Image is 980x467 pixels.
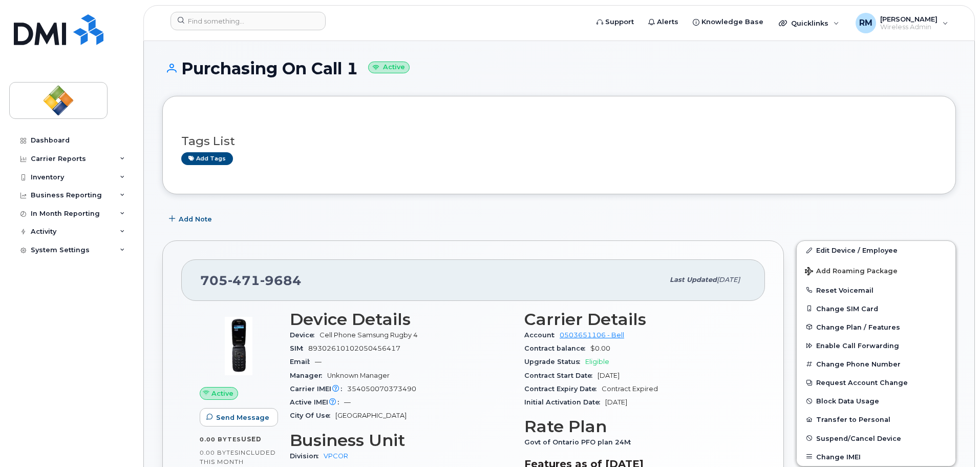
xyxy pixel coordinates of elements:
span: Email [290,358,315,366]
span: 0.00 Bytes [200,449,239,456]
small: Active [368,62,410,73]
span: Eligible [585,358,609,366]
span: — [344,398,351,406]
span: Contract Start Date [524,372,598,379]
span: City Of Use [290,412,335,419]
span: Contract balance [524,344,590,352]
span: Change Plan / Features [816,323,900,331]
h3: Tags List [181,135,937,148]
span: Contract Expiry Date [524,385,602,393]
span: included this month [200,449,276,465]
span: Division [290,452,324,460]
button: Reset Voicemail [797,281,955,299]
span: Active [211,389,233,398]
span: $0.00 [590,344,610,352]
span: Active IMEI [290,398,344,406]
span: Add Note [179,214,212,224]
h3: Device Details [290,310,512,329]
span: — [315,358,322,366]
span: Upgrade Status [524,358,585,366]
h1: Purchasing On Call 1 [162,59,956,77]
span: Govt of Ontario PFO plan 24M [524,438,636,446]
span: 471 [228,273,260,288]
button: Change IMEI [797,448,955,466]
img: image20231002-3703462-o860rw.jpeg [208,315,269,377]
h3: Carrier Details [524,310,747,329]
span: Cell Phone Samsung Rugby 4 [319,331,418,339]
button: Change Plan / Features [797,318,955,336]
span: [GEOGRAPHIC_DATA] [335,412,407,419]
button: Transfer to Personal [797,410,955,429]
button: Add Note [162,210,221,228]
span: Device [290,331,319,339]
button: Send Message [200,408,278,427]
a: 0503651106 - Bell [560,331,624,339]
button: Add Roaming Package [797,260,955,281]
a: Edit Device / Employee [797,241,955,259]
button: Block Data Usage [797,392,955,410]
button: Change SIM Card [797,299,955,318]
span: [DATE] [598,372,620,379]
button: Enable Call Forwarding [797,336,955,355]
span: Last updated [670,276,717,283]
span: Carrier IMEI [290,385,347,393]
a: Add tags [181,152,233,165]
span: Initial Activation Date [524,398,605,406]
span: Enable Call Forwarding [816,342,899,350]
h3: Business Unit [290,431,512,450]
span: 354050070373490 [347,385,416,393]
button: Change Phone Number [797,355,955,373]
span: [DATE] [717,276,740,283]
a: VPCOR [324,452,348,460]
span: 9684 [260,273,302,288]
span: SIM [290,344,308,352]
button: Request Account Change [797,373,955,392]
h3: Rate Plan [524,417,747,436]
span: Send Message [216,413,269,422]
span: used [241,435,262,443]
span: 0.00 Bytes [200,436,241,443]
span: Add Roaming Package [805,267,898,277]
span: Unknown Manager [327,372,390,379]
span: Suspend/Cancel Device [816,434,901,442]
span: 705 [200,273,302,288]
span: [DATE] [605,398,627,406]
span: 89302610102050456417 [308,344,400,352]
span: Contract Expired [602,385,658,393]
span: Account [524,331,560,339]
button: Suspend/Cancel Device [797,429,955,448]
span: Manager [290,372,327,379]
